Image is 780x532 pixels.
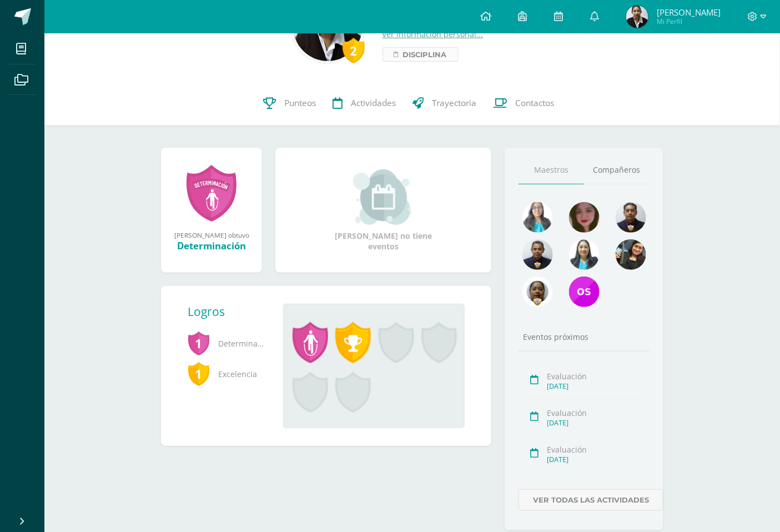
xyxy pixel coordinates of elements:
div: Logros [188,304,274,319]
a: Ver información personal... [383,29,484,39]
span: Actividades [351,97,396,109]
img: 82d5c3eb7b9d0c31916ac3afdee87cd3.png [522,239,553,270]
img: 76e40354e9c498dffe855eee51dfc475.png [616,202,646,233]
span: [PERSON_NAME] [657,7,721,18]
div: Evaluación [547,371,646,382]
div: [DATE] [547,382,646,391]
div: [DATE] [547,455,646,464]
img: ce48fdecffa589a24be67930df168508.png [522,202,553,233]
img: 775caf7197dc2b63b976a94a710c5fee.png [569,202,600,233]
span: 1 [188,361,210,387]
div: 2 [343,38,365,63]
a: Disciplina [383,47,459,62]
a: Maestros [519,156,584,184]
img: 9fe0fd17307f8b952d7b109f04598178.png [569,239,600,270]
div: [PERSON_NAME] no tiene eventos [328,169,439,252]
span: Punteos [285,97,316,109]
span: Excelencia [188,359,265,389]
img: 39d12c75fc7c08c1d8db18f8fb38dc3f.png [522,277,553,307]
span: Trayectoria [432,97,477,109]
a: Compañeros [584,156,650,184]
span: Contactos [516,97,555,109]
span: 1 [188,330,210,356]
img: 73802ff053b96be4d416064cb46eb66b.png [616,239,646,270]
span: Mi Perfil [657,17,721,26]
a: Ver todas las actividades [519,489,663,511]
a: Trayectoria [405,81,485,126]
a: Contactos [485,81,563,126]
div: Evaluación [547,408,646,418]
a: Actividades [325,81,405,126]
a: Punteos [255,81,325,126]
img: event_small.png [353,169,414,225]
div: Determinación [172,239,251,252]
div: Eventos próximos [519,332,650,342]
div: [PERSON_NAME] obtuvo [172,230,251,239]
div: Evaluación [547,444,646,455]
img: dbd96a2ba9ea15004af00e78bfbe6cb0.png [626,6,648,28]
span: Disciplina [403,48,447,61]
div: [DATE] [547,418,646,428]
img: 6feca0e4b445fec6a7380f1531de80f0.png [569,277,600,307]
span: Determinación [188,328,265,359]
